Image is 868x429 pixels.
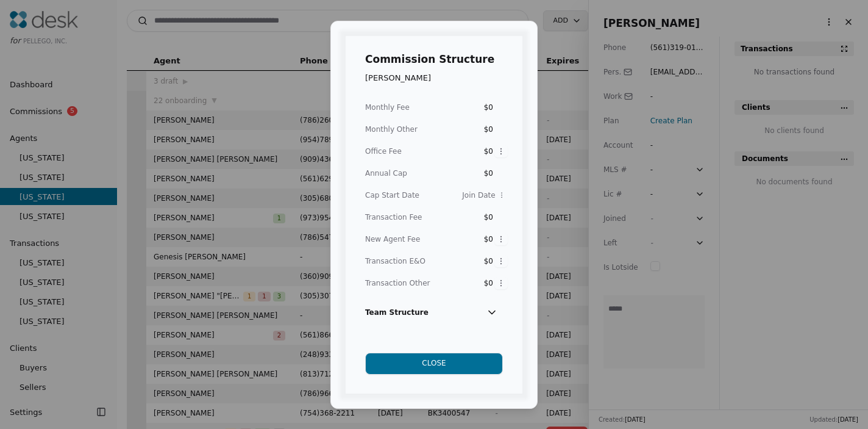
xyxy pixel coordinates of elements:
[365,233,457,245] div: New Agent Fee
[471,101,493,114] div: $0
[365,101,457,114] div: Monthly Fee
[471,123,493,135] div: $0
[365,167,457,179] div: Annual Cap
[462,191,495,200] span: Join Date
[365,277,457,289] div: Transaction Other
[365,255,457,267] div: Transaction E&O
[365,71,431,84] div: [PERSON_NAME]
[365,353,503,375] button: Close
[471,277,493,289] div: $0
[365,123,457,135] div: Monthly Other
[471,255,493,267] div: $0
[365,51,494,68] h1: Commission Structure
[365,189,457,201] div: Cap Start Date
[471,211,493,223] div: $0
[365,301,503,328] div: Team Structure
[471,233,493,245] div: $0
[365,145,457,157] div: Office Fee
[365,211,457,223] div: Transaction Fee
[471,145,493,157] div: $0
[471,167,493,179] div: $0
